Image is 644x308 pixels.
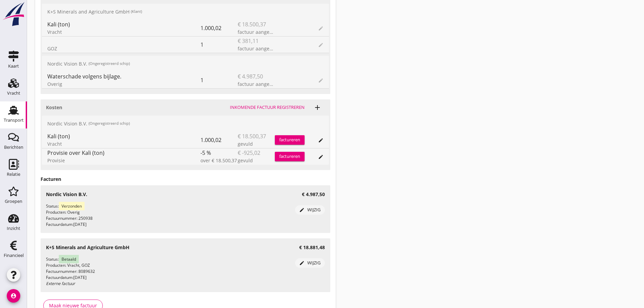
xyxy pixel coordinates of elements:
div: Vracht [47,28,200,35]
button: factureren [275,135,305,145]
div: Status: Producten: Overig Factuurnummer: 250938 Factuurdatum: [46,203,295,228]
h3: Facturen [41,175,330,183]
span: Externe factuur [46,281,75,286]
div: Relatie [7,172,20,176]
div: Transport [4,118,24,122]
span: Betaald [59,255,79,263]
div: Kali (ton) [47,132,200,140]
span: [DATE] [73,275,87,280]
div: 1 [200,72,238,88]
h3: € 18.881,48 [299,244,325,251]
button: Inkomende factuur registreren [227,103,307,112]
div: gevuld [238,157,275,164]
i: edit [318,138,324,143]
div: Provisie [47,157,200,164]
button: wijzig [295,258,325,268]
div: Inkomende factuur registreren [230,104,305,111]
h3: € 4.987,50 [302,191,325,198]
small: (Klant) [131,9,142,15]
i: add [313,103,321,112]
div: Kaart [8,64,19,68]
div: Provisie over Kali (ton) [47,149,200,157]
div: Financieel [4,253,24,258]
div: factuur aangemaakt [238,80,275,88]
div: Nordic Vision B.V. [42,116,329,132]
img: logo-small.a267ee39.svg [1,2,26,27]
i: edit [299,207,305,213]
small: (Ongeregistreerd schip) [89,121,130,126]
button: factureren [275,152,305,161]
h3: K+S Minerals and Agriculture GmbH [46,244,129,251]
span: € 18.500,37 [238,20,266,28]
div: wijzig [298,207,322,213]
div: factureren [275,153,305,160]
div: Vracht [47,140,200,147]
div: Groepen [5,199,22,204]
div: GOZ [47,45,200,52]
div: 1 [200,37,238,53]
div: Waterschade volgens bijlage. [47,72,200,80]
span: Verzonden [59,202,85,210]
div: 1.000,02 [200,132,238,148]
div: factuur aangemaakt [238,45,275,52]
span: € 381,11 [238,37,259,45]
div: -5 % [200,148,238,165]
div: Nordic Vision B.V. [42,56,329,72]
div: Inzicht [7,226,20,231]
h3: Nordic Vision B.V. [46,191,87,198]
div: Overig [47,80,200,88]
div: wijzig [298,260,322,266]
span: € -925,02 [238,149,260,157]
button: wijzig [295,205,325,215]
div: Vracht [7,91,20,95]
div: 1.000,02 [200,20,238,36]
div: Status: Producten: Vracht, GOZ Factuurnummer: 8089632 Factuurdatum: [46,256,295,287]
span: [DATE] [73,221,87,227]
div: Kali (ton) [47,20,200,28]
div: factuur aangemaakt [238,28,275,35]
div: over € 18.500,37 [200,157,238,164]
strong: Kosten [46,104,62,111]
div: gevuld [238,140,275,147]
i: account_circle [7,289,20,303]
i: edit [318,154,324,160]
small: (Ongeregistreerd schip) [89,61,130,67]
div: K+S Minerals and Agriculture GmbH [42,4,329,20]
div: factureren [275,137,305,143]
i: edit [299,260,305,266]
div: Berichten [4,145,23,149]
span: € 18.500,37 [238,132,266,140]
span: € 4.987,50 [238,72,263,80]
